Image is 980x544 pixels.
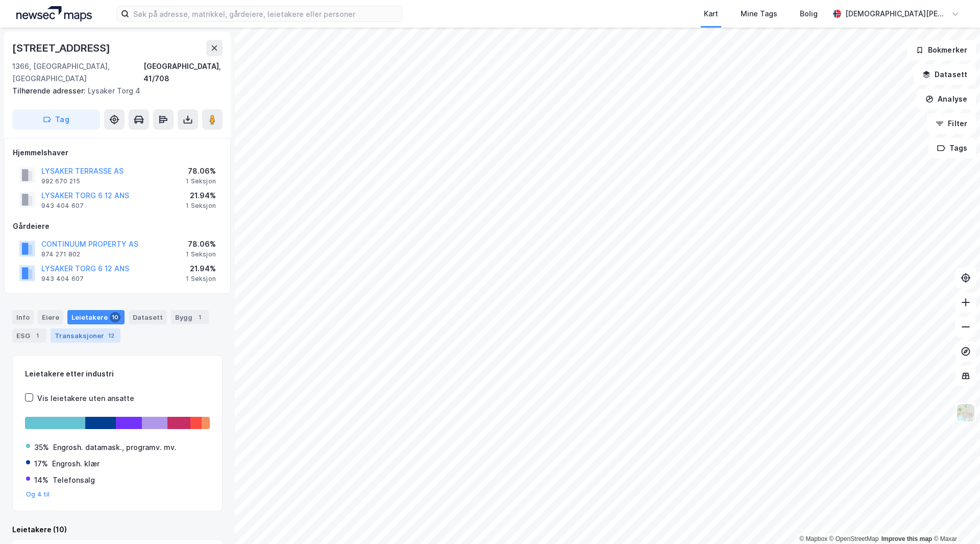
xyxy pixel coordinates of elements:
[927,113,976,134] button: Filter
[929,495,980,544] iframe: Chat Widget
[829,535,879,542] a: OpenStreetMap
[186,263,216,275] div: 21.94%
[129,310,167,324] div: Datasett
[12,328,46,343] div: ESG
[12,524,223,536] div: Leietakere (10)
[799,535,827,542] a: Mapbox
[129,6,402,21] input: Søk på adresse, matrikkel, gårdeiere, leietakere eller personer
[106,330,116,341] div: 12
[800,8,818,20] div: Bolig
[16,6,92,21] img: logo.a4113a55bc3d86da70a041830d287a7e.svg
[38,310,63,324] div: Eiere
[67,310,125,324] div: Leietakere
[51,328,120,343] div: Transaksjoner
[12,310,34,324] div: Info
[186,190,216,202] div: 21.94%
[12,85,214,97] div: Lysaker Torg 4
[914,64,976,85] button: Datasett
[907,40,976,60] button: Bokmerker
[928,138,976,158] button: Tags
[41,177,80,185] div: 992 670 215
[34,458,48,470] div: 17%
[186,275,216,283] div: 1 Seksjon
[53,441,177,454] div: Engrosh. datamask., programv. mv.
[34,441,49,454] div: 35%
[704,8,718,20] div: Kart
[12,86,88,95] span: Tilhørende adresser:
[845,8,947,20] div: [DEMOGRAPHIC_DATA][PERSON_NAME]
[25,368,210,380] div: Leietakere etter industri
[32,330,42,341] div: 1
[53,474,95,486] div: Telefonsalg
[52,458,100,470] div: Engrosh. klær
[13,147,222,159] div: Hjemmelshaver
[13,220,222,232] div: Gårdeiere
[34,474,48,486] div: 14%
[186,165,216,177] div: 78.06%
[917,89,976,109] button: Analyse
[171,310,209,324] div: Bygg
[186,250,216,258] div: 1 Seksjon
[143,60,223,85] div: [GEOGRAPHIC_DATA], 41/708
[12,60,143,85] div: 1366, [GEOGRAPHIC_DATA], [GEOGRAPHIC_DATA]
[12,40,112,56] div: [STREET_ADDRESS]
[194,312,205,322] div: 1
[41,202,84,210] div: 943 404 607
[186,238,216,250] div: 78.06%
[41,275,84,283] div: 943 404 607
[37,392,134,405] div: Vis leietakere uten ansatte
[956,403,975,422] img: Z
[26,490,50,499] button: Og 4 til
[41,250,80,258] div: 874 271 802
[881,535,932,542] a: Improve this map
[186,177,216,185] div: 1 Seksjon
[741,8,777,20] div: Mine Tags
[186,202,216,210] div: 1 Seksjon
[110,312,120,322] div: 10
[12,109,100,130] button: Tag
